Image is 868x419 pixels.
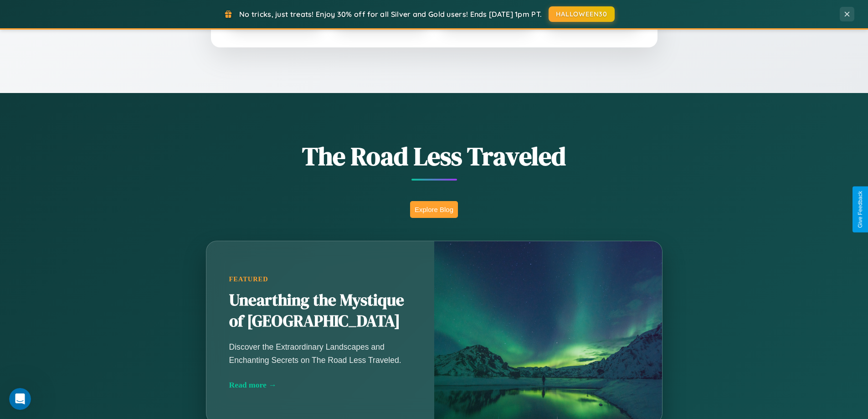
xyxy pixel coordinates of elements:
div: Give Feedback [857,191,863,228]
h1: The Road Less Traveled [161,139,708,174]
button: HALLOWEEN30 [549,6,615,22]
span: No tricks, just treats! Enjoy 30% off for all Silver and Gold users! Ends [DATE] 1pm PT. [239,10,542,19]
h2: Unearthing the Mystique of [GEOGRAPHIC_DATA] [229,290,411,332]
div: Featured [229,275,411,283]
iframe: Intercom live chat [9,388,31,410]
p: Discover the Extraordinary Landscapes and Enchanting Secrets on The Road Less Traveled. [229,341,411,366]
button: Explore Blog [410,201,458,218]
div: Read more → [229,380,411,390]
